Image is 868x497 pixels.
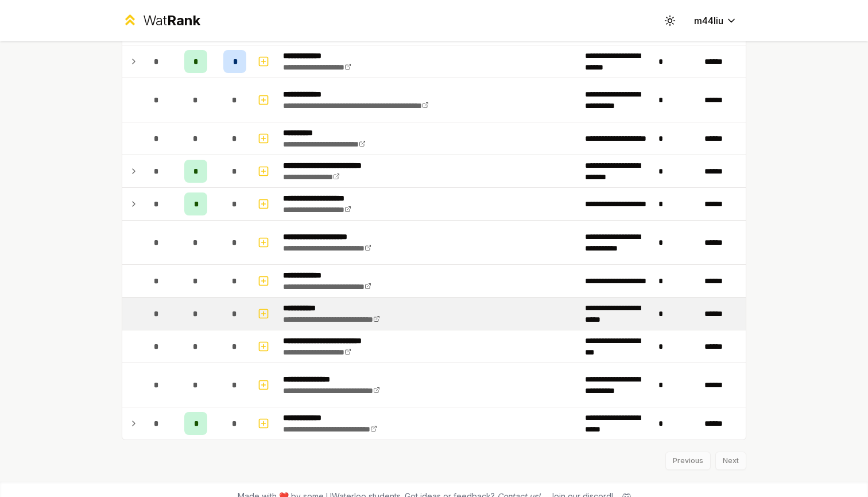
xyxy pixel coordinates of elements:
[167,12,200,29] span: Rank
[143,11,200,30] div: Wat
[122,11,200,30] a: WatRank
[685,10,746,31] button: m44liu
[694,14,723,28] span: m44liu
